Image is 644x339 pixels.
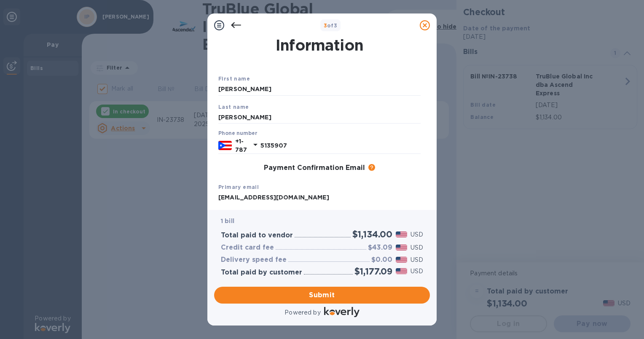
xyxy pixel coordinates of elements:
img: USD [396,257,407,263]
label: Phone number [218,131,257,136]
h3: Delivery speed fee [221,256,287,264]
h3: $43.09 [368,244,392,252]
p: +1-787 [235,137,247,154]
b: First name [218,75,250,82]
p: Powered by [284,308,320,317]
h3: Total paid to vendor [221,231,293,239]
b: Last name [218,104,249,110]
input: Enter your first name [218,83,421,96]
p: USD [411,243,423,252]
h3: $0.00 [371,256,392,264]
p: USD [411,256,423,264]
h2: $1,177.09 [354,266,392,277]
input: Enter your primary name [218,191,421,204]
b: of 3 [324,22,338,29]
h3: Credit card fee [221,244,274,252]
input: Enter your last name [218,111,421,124]
p: USD [411,267,423,276]
h3: Payment Confirmation Email [264,164,365,172]
h1: Payment Contact Information [218,19,421,54]
span: Submit [221,290,423,300]
button: Submit [214,287,430,304]
input: Enter your phone number [260,139,421,152]
img: PR [218,141,232,150]
img: USD [396,268,407,274]
img: Logo [324,307,360,317]
img: USD [396,231,407,237]
b: Primary email [218,184,259,190]
h3: Total paid by customer [221,269,302,277]
p: USD [411,230,423,239]
span: 3 [324,22,327,29]
b: 1 bill [221,218,234,224]
h2: $1,134.00 [352,229,392,239]
img: USD [396,245,407,250]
